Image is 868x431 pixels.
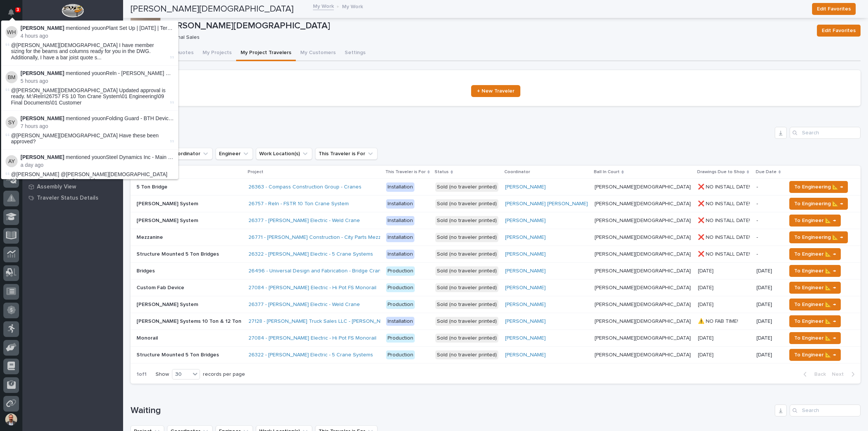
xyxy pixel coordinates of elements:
[810,371,826,378] span: Back
[296,46,340,61] button: My Customers
[505,335,546,341] a: [PERSON_NAME]
[832,371,848,378] span: Next
[131,229,861,246] tr: MezzanineMezzanine 26771 - [PERSON_NAME] Construction - City Parts Mezzanine InstallationSold (no...
[698,233,752,241] p: ❌ NO INSTALL DATE!
[21,115,174,122] p: mentioned you on :
[21,25,64,31] strong: [PERSON_NAME]
[794,300,836,309] span: To Engineer 📐 →
[22,192,123,203] a: Traveler Status Details
[6,155,18,167] img: Adam Yutzy
[435,283,498,293] div: Sold (no traveler printed)
[137,300,200,308] p: [PERSON_NAME] System
[137,250,220,257] p: Structure Mounted 5 Ton Bridges
[595,350,692,358] p: [PERSON_NAME][DEMOGRAPHIC_DATA]
[167,148,213,160] button: Coordinator
[248,268,401,274] a: 26496 - Universal Design and Fabrication - Bridge Crane 10 Ton
[137,266,156,274] p: Bridges
[756,285,780,291] p: [DATE]
[756,168,777,176] p: Due Date
[505,218,546,224] a: [PERSON_NAME]
[595,334,692,341] p: [PERSON_NAME][DEMOGRAPHIC_DATA]
[3,4,19,20] button: Notifications
[477,88,514,94] span: + New Traveler
[435,334,498,343] div: Sold (no traveler printed)
[698,250,752,257] p: ❌ NO INSTALL DATE!
[131,196,861,212] tr: [PERSON_NAME] System[PERSON_NAME] System 26757 - Reln - FSTR 10 Ton Crane System InstallationSold...
[595,182,692,190] p: [PERSON_NAME][DEMOGRAPHIC_DATA]
[21,25,174,31] p: mentioned you on :
[698,334,715,341] p: [DATE]
[435,300,498,309] div: Sold (no traveler printed)
[386,317,414,326] div: Installation
[162,46,198,61] button: My Quotes
[9,9,19,21] div: Notifications3
[21,154,174,160] p: mentioned you on :
[21,154,64,160] strong: [PERSON_NAME]
[789,265,841,277] button: To Engineer 📐 →
[790,127,861,139] input: Search
[756,268,780,274] p: [DATE]
[172,371,190,378] div: 30
[6,71,18,83] img: Ben Miller
[504,168,530,176] p: Coordinator
[131,330,861,347] tr: MonorailMonorail 27084 - [PERSON_NAME] Electric - Hi Pot FS Monorail ProductionSold (no traveler ...
[386,334,415,343] div: Production
[11,132,159,145] span: @[PERSON_NAME][DEMOGRAPHIC_DATA] Have these been approved?
[698,283,715,291] p: [DATE]
[131,127,772,138] h1: Inception
[595,233,692,241] p: [PERSON_NAME][DEMOGRAPHIC_DATA]
[697,168,745,176] p: Drawings Due to Shop
[756,318,780,325] p: [DATE]
[829,371,861,378] button: Next
[16,7,19,12] p: 3
[106,115,174,121] a: Folding Guard - BTH Devices
[505,234,546,241] a: [PERSON_NAME]
[106,70,183,76] a: Reln - [PERSON_NAME] System
[6,116,18,128] img: Spenser Yoder
[789,282,841,294] button: To Engineer 📐 →
[595,300,692,308] p: [PERSON_NAME][DEMOGRAPHIC_DATA]
[386,216,414,225] div: Installation
[3,412,19,427] button: users-avatar
[789,332,841,344] button: To Engineer 📐 →
[386,182,414,192] div: Installation
[385,168,426,176] p: This Traveler is For
[756,335,780,341] p: [DATE]
[11,42,169,61] span: @[PERSON_NAME][DEMOGRAPHIC_DATA] I have member sizing for the beams and columns ready for you in ...
[794,317,836,326] span: To Engineer 📐 →
[595,250,692,257] p: [PERSON_NAME][DEMOGRAPHIC_DATA]
[131,179,861,196] tr: 5 Ton Bridge5 Ton Bridge 26363 - Compass Construction Group - Cranes InstallationSold (no travele...
[790,405,861,416] input: Search
[698,266,715,274] p: [DATE]
[386,300,415,309] div: Production
[131,279,861,296] tr: Custom Fab DeviceCustom Fab Device 27084 - [PERSON_NAME] Electric - Hi Pot FS Monorail Production...
[313,1,334,10] a: My Work
[505,184,546,190] a: [PERSON_NAME]
[435,216,498,225] div: Sold (no traveler printed)
[131,263,861,279] tr: BridgesBridges 26496 - Universal Design and Fabrication - Bridge Crane 10 Ton ProductionSold (no ...
[794,250,836,259] span: To Engineer 📐 →
[137,350,220,358] p: Structure Mounted 5 Ton Bridges
[203,371,245,378] p: records per page
[789,231,848,243] button: To Engineering 📐 →
[789,248,841,260] button: To Engineer 📐 →
[789,181,848,193] button: To Engineering 📐 →
[756,234,780,241] p: -
[11,87,166,106] span: @[PERSON_NAME][DEMOGRAPHIC_DATA] Updated approval is ready. M:\Reln\26757 FS 10 Ton Crane System\...
[435,350,498,360] div: Sold (no traveler printed)
[698,350,715,358] p: [DATE]
[156,371,169,378] p: Show
[21,78,174,84] p: 5 hours ago
[789,198,848,210] button: To Engineering 📐 →
[131,347,861,363] tr: Structure Mounted 5 Ton BridgesStructure Mounted 5 Ton Bridges 26322 - [PERSON_NAME] Electric - 5...
[594,168,620,176] p: Ball In Court
[386,250,414,259] div: Installation
[756,302,780,308] p: [DATE]
[256,148,312,160] button: Work Location(s)
[137,216,200,224] p: [PERSON_NAME] System
[21,162,174,168] p: a day ago
[248,201,349,207] a: 26757 - Reln - FSTR 10 Ton Crane System
[595,216,692,224] p: [PERSON_NAME][DEMOGRAPHIC_DATA]
[505,268,546,274] a: [PERSON_NAME]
